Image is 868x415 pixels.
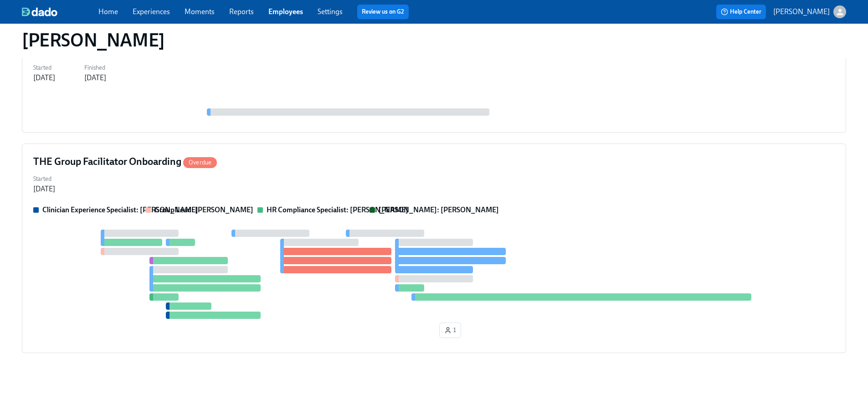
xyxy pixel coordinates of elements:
[444,326,456,335] span: 1
[267,205,408,214] strong: HR Compliance Specialist: [PERSON_NAME]
[185,7,215,16] a: Moments
[22,7,57,16] img: dado
[773,5,846,18] button: [PERSON_NAME]
[33,155,217,169] h4: THE Group Facilitator Onboarding
[33,174,55,184] label: Started
[154,205,253,214] strong: Group Lead: [PERSON_NAME]
[773,7,830,17] p: [PERSON_NAME]
[22,29,165,51] h1: [PERSON_NAME]
[721,7,761,16] span: Help Center
[98,7,118,16] a: Home
[33,63,55,73] label: Started
[84,63,106,73] label: Finished
[84,73,106,83] div: [DATE]
[229,7,254,16] a: Reports
[357,5,409,19] button: Review us on G2
[362,7,404,16] a: Review us on G2
[42,205,198,214] strong: Clinician Experience Specialist: [PERSON_NAME]
[318,7,343,16] a: Settings
[268,7,303,16] a: Employees
[22,7,98,16] a: dado
[33,184,55,194] div: [DATE]
[716,5,766,19] button: Help Center
[133,7,170,16] a: Experiences
[439,323,461,338] button: 1
[379,205,499,214] strong: [PERSON_NAME]: [PERSON_NAME]
[183,159,217,166] span: Overdue
[33,73,55,83] div: [DATE]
